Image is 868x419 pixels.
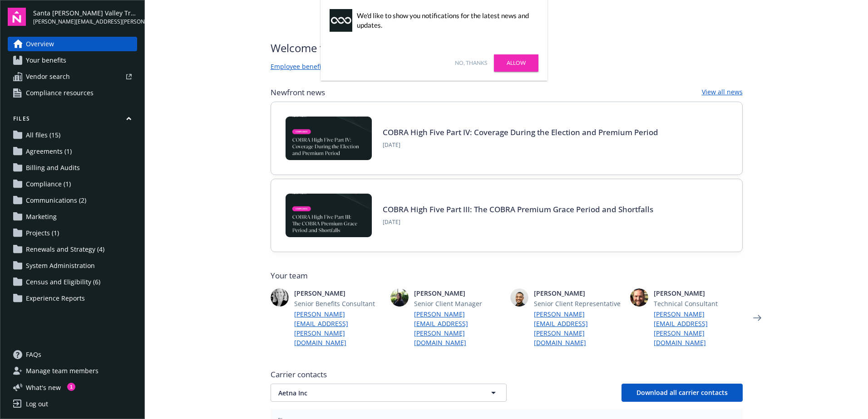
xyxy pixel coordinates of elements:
[26,161,80,175] span: Billing and Audits
[8,177,137,191] a: Compliance (1)
[286,117,372,160] img: BLOG-Card Image - Compliance - COBRA High Five Pt 4 - 09-04-25.jpg
[494,54,538,72] a: Allow
[26,383,61,392] span: What ' s new
[455,59,487,67] a: No, thanks
[26,128,60,142] span: All files (15)
[8,128,137,142] a: All files (15)
[390,288,409,307] img: photo
[383,204,653,214] a: COBRA High Five Part III: The COBRA Premium Grace Period and Shortfalls
[33,18,137,26] span: [PERSON_NAME][EMAIL_ADDRESS][PERSON_NAME][DOMAIN_NAME]
[26,242,104,257] span: Renewals and Strategy (4)
[414,288,503,298] span: [PERSON_NAME]
[8,364,137,378] a: Manage team members
[26,347,41,362] span: FAQs
[8,69,137,84] a: Vendor search
[26,291,85,306] span: Experience Reports
[26,177,71,191] span: Compliance (1)
[8,193,137,208] a: Communications (2)
[26,53,66,68] span: Your benefits
[8,53,137,68] a: Your benefits
[383,127,658,137] a: COBRA High Five Part IV: Coverage During the Election and Premium Period
[8,37,137,51] a: Overview
[8,115,137,126] button: Files
[294,309,383,347] a: [PERSON_NAME][EMAIL_ADDRESS][PERSON_NAME][DOMAIN_NAME]
[271,384,507,402] button: Aetna Inc
[271,270,743,281] span: Your team
[8,275,137,289] a: Census and Eligibility (6)
[357,11,534,30] div: We'd like to show you notifications for the latest news and updates.
[26,193,86,208] span: Communications (2)
[26,144,72,159] span: Agreements (1)
[636,388,728,397] span: Download all carrier contacts
[702,87,743,98] a: View all news
[510,288,528,307] img: photo
[8,242,137,257] a: Renewals and Strategy (4)
[286,194,372,237] img: BLOG-Card Image - Compliance - COBRA High Five Pt 3 - 09-03-25.jpg
[8,383,75,392] button: What's new1
[383,218,653,226] span: [DATE]
[8,86,137,100] a: Compliance resources
[8,209,137,224] a: Marketing
[414,309,503,347] a: [PERSON_NAME][EMAIL_ADDRESS][PERSON_NAME][DOMAIN_NAME]
[294,299,383,308] span: Senior Benefits Consultant
[8,144,137,159] a: Agreements (1)
[8,291,137,306] a: Experience Reports
[271,40,472,56] span: Welcome to Navigator , [PERSON_NAME]
[26,258,95,273] span: System Administration
[33,8,137,26] button: Santa [PERSON_NAME] Valley Transportation Authority[PERSON_NAME][EMAIL_ADDRESS][PERSON_NAME][DOMA...
[271,288,289,307] img: photo
[414,299,503,308] span: Senior Client Manager
[26,364,99,378] span: Manage team members
[294,288,383,298] span: [PERSON_NAME]
[33,8,137,18] span: Santa [PERSON_NAME] Valley Transportation Authority
[750,311,764,325] a: Next
[26,275,100,289] span: Census and Eligibility (6)
[26,209,57,224] span: Marketing
[8,8,26,26] img: navigator-logo.svg
[654,309,743,347] a: [PERSON_NAME][EMAIL_ADDRESS][PERSON_NAME][DOMAIN_NAME]
[278,388,467,398] span: Aetna Inc
[26,397,48,411] div: Log out
[534,309,623,347] a: [PERSON_NAME][EMAIL_ADDRESS][PERSON_NAME][DOMAIN_NAME]
[8,161,137,175] a: Billing and Audits
[621,384,743,402] button: Download all carrier contacts
[271,369,743,380] span: Carrier contacts
[271,87,325,98] span: Newfront news
[534,288,623,298] span: [PERSON_NAME]
[26,226,59,240] span: Projects (1)
[534,299,623,308] span: Senior Client Representative
[26,37,54,51] span: Overview
[8,258,137,273] a: System Administration
[67,383,75,391] div: 1
[654,288,743,298] span: [PERSON_NAME]
[383,141,658,149] span: [DATE]
[26,69,70,84] span: Vendor search
[8,226,137,240] a: Projects (1)
[271,62,346,73] a: Employee benefits portal
[630,288,648,307] img: photo
[654,299,743,308] span: Technical Consultant
[8,347,137,362] a: FAQs
[26,86,94,100] span: Compliance resources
